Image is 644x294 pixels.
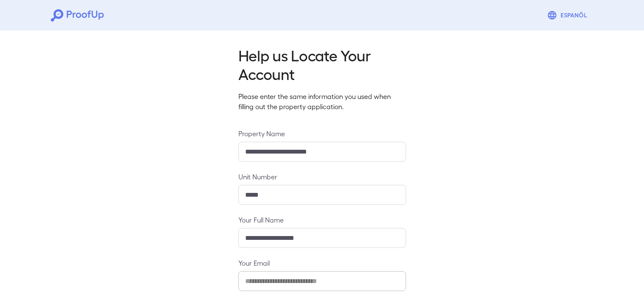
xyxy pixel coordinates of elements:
label: Property Name [238,129,406,138]
h2: Help us Locate Your Account [238,46,406,83]
p: Please enter the same information you used when filling out the property application. [238,91,406,112]
button: Espanõl [544,7,593,24]
label: Unit Number [238,172,406,181]
label: Your Email [238,258,406,268]
label: Your Full Name [238,215,406,225]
